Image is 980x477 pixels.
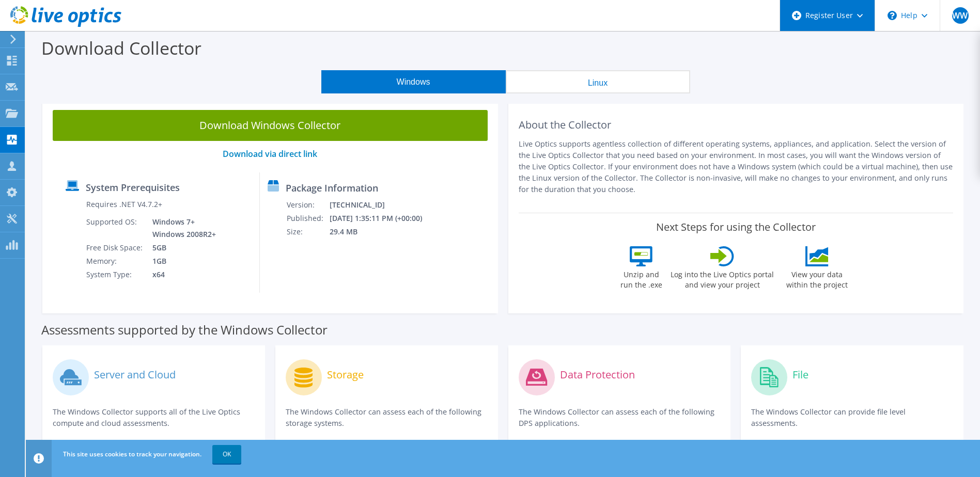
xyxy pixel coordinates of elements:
button: Linux [506,70,690,93]
p: The Windows Collector can assess each of the following storage systems. [286,406,488,429]
label: Log into the Live Optics portal and view your project [670,266,774,290]
label: Storage [327,370,364,380]
label: Server and Cloud [94,370,176,380]
p: The Windows Collector can provide file level assessments. [751,406,953,429]
td: Windows 7+ Windows 2008R2+ [145,215,218,241]
h2: About the Collector [519,119,954,131]
label: System Prerequisites [86,182,180,193]
label: Package Information [286,183,378,193]
td: 5GB [145,241,218,255]
p: The Windows Collector can assess each of the following DPS applications. [519,406,721,429]
label: Download Collector [41,36,201,60]
a: OK [212,445,241,464]
td: [TECHNICAL_ID] [329,198,436,212]
td: 29.4 MB [329,225,436,239]
label: Requires .NET V4.7.2+ [86,199,162,210]
button: Windows [321,70,506,93]
svg: \n [888,11,897,20]
td: Version: [286,198,329,212]
label: Unzip and run the .exe [617,266,665,290]
p: Live Optics supports agentless collection of different operating systems, appliances, and applica... [519,138,954,195]
p: The Windows Collector supports all of the Live Optics compute and cloud assessments. [53,406,255,429]
span: WW [952,7,969,24]
span: This site uses cookies to track your navigation. [63,450,201,458]
label: Data Protection [560,370,635,380]
label: Assessments supported by the Windows Collector [41,325,328,335]
td: x64 [145,268,218,281]
label: Next Steps for using the Collector [656,221,816,233]
td: [DATE] 1:35:11 PM (+00:00) [329,212,436,225]
td: System Type: [86,268,145,281]
label: File [792,370,808,380]
a: Download Windows Collector [53,110,488,141]
td: Published: [286,212,329,225]
td: 1GB [145,255,218,268]
a: Download via direct link [223,148,317,160]
td: Memory: [86,255,145,268]
td: Size: [286,225,329,239]
td: Free Disk Space: [86,241,145,255]
label: View your data within the project [780,266,854,290]
td: Supported OS: [86,215,145,241]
